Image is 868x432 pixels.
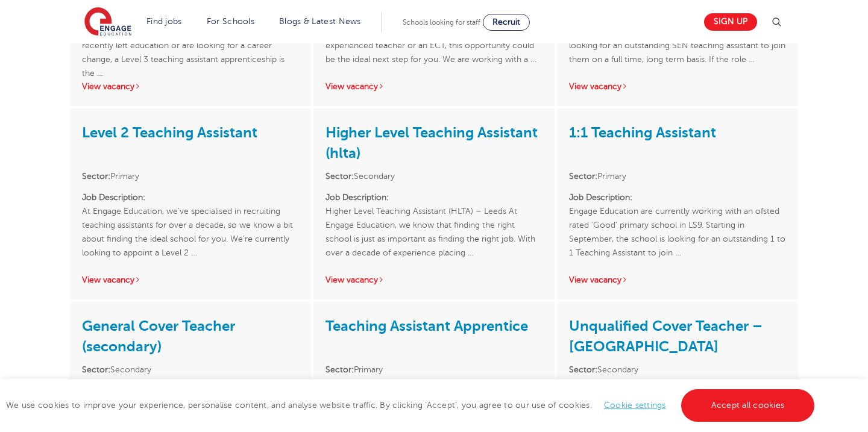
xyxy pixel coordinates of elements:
[207,17,254,26] a: For Schools
[325,365,354,374] strong: Sector:
[82,363,299,377] li: Secondary
[569,363,786,377] li: Secondary
[84,7,131,37] img: Engage Education
[569,190,786,260] p: Engage Education are currently working with an ofsted rated ‘Good’ primary school in LS9. Startin...
[569,275,628,284] a: View vacancy
[681,389,815,422] a: Accept all cookies
[569,193,632,202] strong: Job Description:
[569,172,597,181] strong: Sector:
[82,318,235,355] a: General Cover Teacher (secondary)
[279,17,361,26] a: Blogs & Latest News
[325,318,528,334] a: Teaching Assistant Apprentice
[82,190,299,260] p: At Engage Education, we’ve specialised in recruiting teaching assistants for over a decade, so we...
[82,172,110,181] strong: Sector:
[82,193,145,202] strong: Job Description:
[325,190,542,260] p: Higher Level Teaching Assistant (HLTA) – Leeds At Engage Education, we know that finding the righ...
[82,365,110,374] strong: Sector:
[6,401,817,410] span: We use cookies to improve your experience, personalise content, and analyse website traffic. By c...
[325,124,538,161] a: Higher Level Teaching Assistant (hlta)
[569,82,628,91] a: View vacancy
[146,17,182,26] a: Find jobs
[569,318,763,355] a: Unqualified Cover Teacher – [GEOGRAPHIC_DATA]
[82,124,257,141] a: Level 2 Teaching Assistant
[325,363,542,377] li: Primary
[483,14,530,31] a: Recruit
[403,18,480,27] span: Schools looking for staff
[325,169,542,183] li: Secondary
[325,275,385,284] a: View vacancy
[82,82,141,91] a: View vacancy
[325,193,389,202] strong: Job Description:
[325,172,354,181] strong: Sector:
[492,17,520,27] span: Recruit
[569,124,716,141] a: 1:1 Teaching Assistant
[82,275,141,284] a: View vacancy
[704,13,757,31] a: Sign up
[569,169,786,183] li: Primary
[82,169,299,183] li: Primary
[569,365,597,374] strong: Sector:
[325,82,385,91] a: View vacancy
[604,401,666,410] a: Cookie settings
